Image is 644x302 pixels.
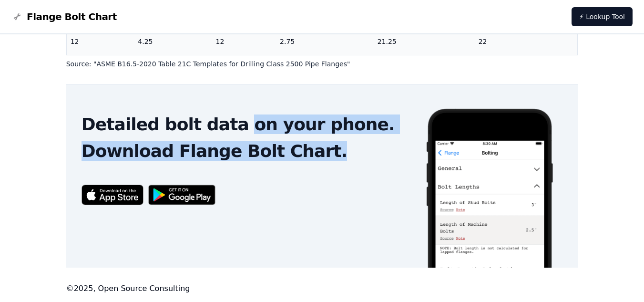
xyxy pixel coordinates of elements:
footer: © 2025 , Open Source Consulting [66,283,578,294]
h2: Detailed bolt data on your phone. [82,115,410,134]
td: 22 [475,28,578,55]
img: App Store badge for the Flange Bolt Chart app [82,185,143,205]
td: 4.25 [134,28,212,55]
h2: Download Flange Bolt Chart. [82,142,410,161]
td: 21.25 [374,28,475,55]
img: Flange Bolt Chart Logo [11,11,23,22]
p: Source: " ASME B16.5-2020 Table 21C Templates for Drilling Class 2500 Pipe Flanges " [66,59,578,69]
img: Get it on Google Play [143,180,221,210]
a: ⚡ Lookup Tool [572,7,633,26]
td: 12 [67,28,134,55]
td: 12 [212,28,276,55]
a: Flange Bolt Chart LogoFlange Bolt Chart [11,10,117,23]
td: 2.75 [276,28,374,55]
span: Flange Bolt Chart [27,10,117,23]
